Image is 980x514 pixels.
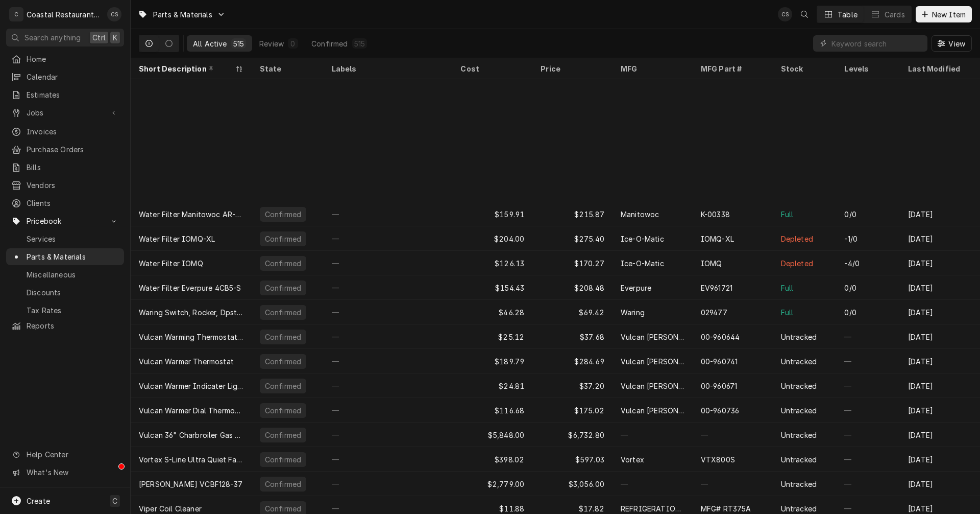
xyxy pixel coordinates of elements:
[781,283,794,293] div: Full
[452,349,532,373] div: $189.79
[324,398,453,423] div: —
[264,503,302,514] div: Confirmed
[324,472,453,496] div: —
[264,454,302,465] div: Confirmed
[27,287,119,298] span: Discounts
[900,324,980,349] div: [DATE]
[900,275,980,300] div: [DATE]
[844,233,857,244] div: -1/0
[900,251,980,275] div: [DATE]
[452,275,532,300] div: $154.43
[532,373,612,398] div: $37.20
[900,398,980,423] div: [DATE]
[621,258,664,269] div: Ice-O-Matic
[139,479,242,489] div: [PERSON_NAME] VCBF128-37
[781,332,817,342] div: Untracked
[452,300,532,324] div: $46.28
[6,29,124,46] button: Search anythingCtrlK
[621,283,651,293] div: Everpure
[27,89,119,100] span: Estimates
[264,283,302,293] div: Confirmed
[452,202,532,226] div: $159.91
[139,307,243,318] div: Waring Switch, Rocker, Dpst, Grill
[900,447,980,472] div: [DATE]
[836,472,900,496] div: —
[831,35,922,52] input: Keyword search
[27,144,119,155] span: Purchase Orders
[264,356,302,367] div: Confirmed
[6,248,124,265] a: Parts & Materials
[532,349,612,373] div: $284.69
[621,233,664,244] div: Ice-O-Matic
[139,283,241,293] div: Water Filter Everpure 4CB5-S
[781,503,817,514] div: Untracked
[532,398,612,423] div: $175.02
[781,258,813,269] div: Depleted
[781,63,826,74] div: Stock
[139,381,243,391] div: Vulcan Warmer Indicater Light
[900,423,980,447] div: [DATE]
[836,349,900,373] div: —
[264,430,302,440] div: Confirmed
[260,63,313,74] div: State
[9,7,23,21] div: C
[930,9,968,20] span: New Item
[139,209,243,220] div: Water Filter Manitowoc AR-10000
[781,356,817,367] div: Untracked
[844,63,890,74] div: Levels
[264,233,302,244] div: Confirmed
[27,467,118,478] span: What's New
[781,405,817,416] div: Untracked
[6,446,124,463] a: Go to Help Center
[900,349,980,373] div: [DATE]
[324,349,453,373] div: —
[6,159,124,176] a: Bills
[134,6,230,23] a: Go to Parts & Materials
[836,398,900,423] div: —
[836,447,900,472] div: —
[9,7,23,21] div: Coastal Restaurant Repair's Avatar
[452,423,532,447] div: $5,848.00
[27,180,119,191] span: Vendors
[259,38,284,49] div: Review
[844,258,860,269] div: -4/0
[6,123,124,140] a: Invoices
[6,230,124,247] a: Services
[324,373,453,398] div: —
[612,472,693,496] div: —
[781,209,794,220] div: Full
[621,332,684,342] div: Vulcan [PERSON_NAME]
[916,6,972,22] button: New Item
[452,447,532,472] div: $398.02
[324,275,453,300] div: —
[6,51,124,67] a: Home
[139,454,243,465] div: Vortex S-Line Ultra Quiet Fan 8" inch 711 cfm
[324,202,453,226] div: —
[27,107,104,118] span: Jobs
[6,284,124,301] a: Discounts
[621,356,684,367] div: Vulcan [PERSON_NAME]
[233,38,244,49] div: 515
[701,63,763,74] div: MFG Part #
[264,307,302,318] div: Confirmed
[332,63,445,74] div: Labels
[92,32,106,43] span: Ctrl
[781,479,817,489] div: Untracked
[701,356,738,367] div: 00-960741
[27,305,119,316] span: Tax Rates
[452,472,532,496] div: $2,779.00
[621,209,659,220] div: Manitowoc
[460,63,522,74] div: Cost
[27,54,119,64] span: Home
[27,9,102,20] div: Coastal Restaurant Repair
[290,38,296,49] div: 0
[781,307,794,318] div: Full
[27,216,104,226] span: Pricebook
[900,300,980,324] div: [DATE]
[264,479,302,489] div: Confirmed
[452,324,532,349] div: $25.12
[621,63,682,74] div: MFG
[6,213,124,229] a: Go to Pricebook
[27,251,119,262] span: Parts & Materials
[701,283,732,293] div: EV961721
